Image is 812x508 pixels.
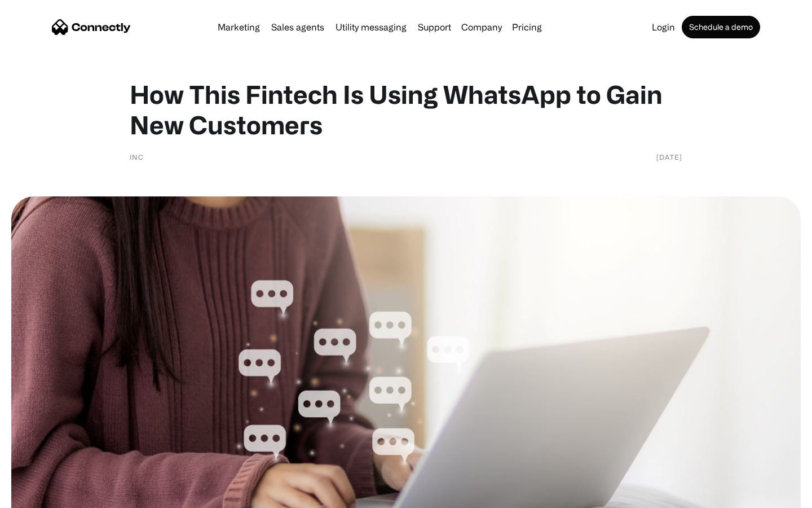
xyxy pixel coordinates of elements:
[331,23,411,32] a: Utility messaging
[413,23,456,32] a: Support
[11,488,68,504] aside: Language selected: English
[647,23,679,32] a: Login
[213,23,264,32] a: Marketing
[23,488,68,504] ul: Language list
[682,16,760,38] a: Schedule a demo
[130,79,682,140] h1: How This Fintech Is Using WhatsApp to Gain New Customers
[656,151,682,163] div: [DATE]
[130,151,144,163] div: INC
[267,23,329,32] a: Sales agents
[507,23,546,32] a: Pricing
[461,19,502,35] div: Company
